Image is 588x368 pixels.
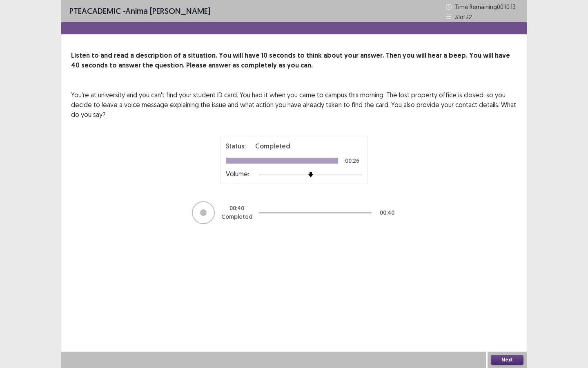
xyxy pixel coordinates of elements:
[221,213,252,221] p: Completed
[455,13,472,21] p: 31 of 32
[455,2,519,11] p: Time Remaining 00 : 10 : 13
[308,172,314,177] img: arrow-thumb
[226,169,249,179] p: Volume:
[229,204,244,213] p: 00 : 40
[226,141,245,151] p: Status:
[71,51,517,70] p: Listen to and read a description of a situation. You will have 10 seconds to think about your ans...
[345,158,359,164] p: 00:26
[71,90,517,119] p: You're at university and you can't find your student ID card. You had it when you came to campus ...
[255,141,290,151] p: Completed
[69,6,121,16] span: PTE academic
[69,5,210,17] p: - anima [PERSON_NAME]
[380,209,394,217] p: 00 : 40
[491,355,523,365] button: Next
